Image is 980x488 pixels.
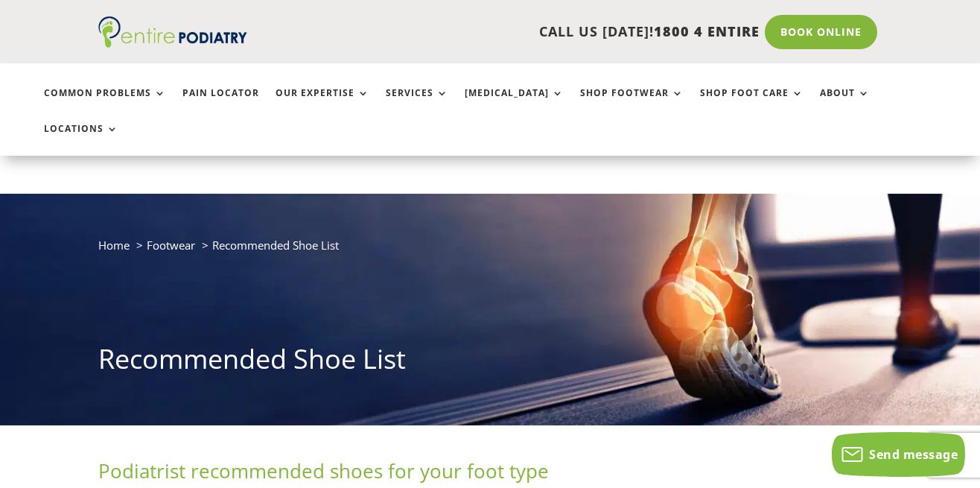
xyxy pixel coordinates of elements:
[700,88,804,120] a: Shop Foot Care
[98,340,882,385] h1: Recommended Shoe List
[654,22,760,40] span: 1800 4 ENTIRE
[44,124,118,156] a: Locations
[98,36,247,51] a: Entire Podiatry
[98,235,882,266] nav: breadcrumb
[276,88,369,120] a: Our Expertise
[276,22,760,42] p: CALL US [DATE]!
[386,88,448,120] a: Services
[212,238,339,253] span: Recommended Shoe List
[820,88,870,120] a: About
[44,88,166,120] a: Common Problems
[832,432,965,477] button: Send message
[869,446,958,463] span: Send message
[765,15,877,49] a: Book Online
[580,88,684,120] a: Shop Footwear
[465,88,564,120] a: [MEDICAL_DATA]
[147,238,195,253] a: Footwear
[98,16,247,48] img: logo (1)
[182,88,259,120] a: Pain Locator
[98,238,130,253] a: Home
